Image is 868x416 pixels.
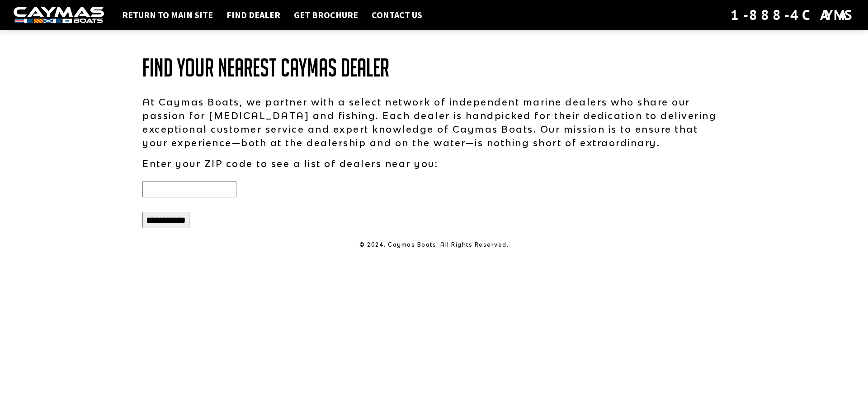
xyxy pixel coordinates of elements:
a: Return to main site [118,9,217,21]
p: Enter your ZIP code to see a list of dealers near you: [142,157,726,170]
p: © 2024. Caymas Boats. All Rights Reserved. [142,241,726,249]
p: At Caymas Boats, we partner with a select network of independent marine dealers who share our pas... [142,95,726,149]
a: Contact Us [367,9,427,21]
img: white-logo-c9c8dbefe5ff5ceceb0f0178aa75bf4bb51f6bca0971e226c86eb53dfe498488.png [14,7,104,24]
a: Get Brochure [289,9,363,21]
h1: Find Your Nearest Caymas Dealer [142,54,726,81]
a: Find Dealer [222,9,285,21]
div: 1-888-4CAYMAS [731,5,854,25]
